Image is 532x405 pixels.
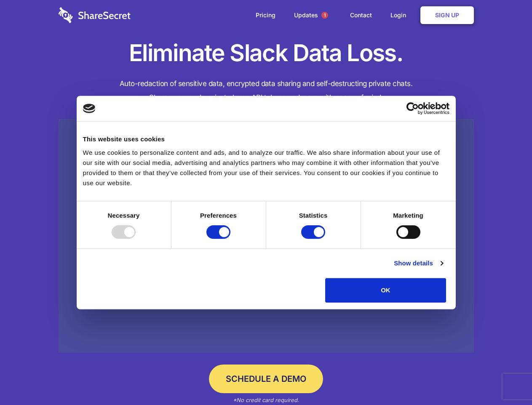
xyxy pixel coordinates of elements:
a: Show details [394,258,443,268]
h1: Eliminate Slack Data Loss. [59,38,474,68]
h4: Auto-redaction of sensitive data, encrypted data sharing and self-destructing private chats. Shar... [59,77,474,105]
a: Usercentrics Cookiebot - opens in a new window [376,102,449,115]
span: 1 [321,12,328,19]
button: OK [325,278,446,302]
a: Schedule a Demo [209,364,323,393]
strong: Statistics [299,212,328,219]
a: Contact [342,2,380,28]
em: *No credit card required. [233,397,299,403]
a: Pricing [247,2,284,28]
div: We use cookies to personalize content and ads, and to analyze our traffic. We also share informat... [83,148,449,188]
a: Login [382,2,419,28]
div: This website uses cookies [83,134,449,144]
strong: Preferences [200,212,237,219]
strong: Necessary [108,212,140,219]
a: Sign Up [420,6,474,24]
a: Wistia video thumbnail [59,119,474,353]
strong: Marketing [393,212,423,219]
img: logo-wordmark-white-trans-d4663122ce5f474addd5e946df7df03e33cb6a1c49d2221995e7729f52c070b2.svg [59,7,131,23]
img: logo [83,104,96,113]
